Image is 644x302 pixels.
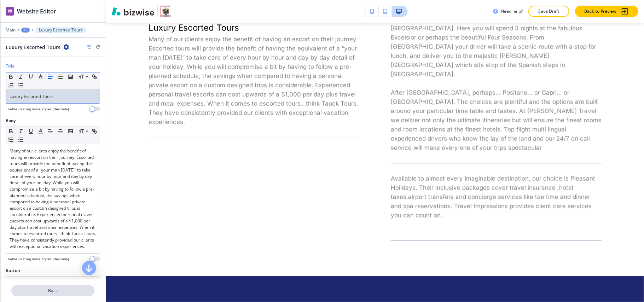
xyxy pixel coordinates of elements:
[391,174,602,220] p: Available to almost every imaginable destination, our choice is Pleasant Holidays. Their inclusiv...
[10,148,96,250] p: Many of our clients enjoy the benefit of having an escort on their journey. Escorted tours will p...
[584,8,616,14] p: Back to Preview
[6,106,69,112] h4: Enable pasting more styles (dev only)
[528,6,569,17] button: Save Draft
[35,27,86,33] button: Luxury Escorted Tours
[538,8,560,14] p: Save Draft
[21,28,30,33] button: +3
[11,285,94,296] button: Back
[10,93,96,100] p: Luxury Escorted Tours
[6,43,60,51] h2: Luxury Escorted Tours
[149,35,360,127] p: Many of our clients enjoy the benefit of having an escort on their journey. Escorted tours will p...
[6,28,16,33] button: Main
[6,256,69,262] h4: Enable pasting more styles (dev only)
[501,8,523,14] h3: Need help?
[575,6,638,17] button: Back to Preview
[112,7,154,16] img: Bizwise Logo
[6,63,14,69] h2: Title
[12,288,94,294] p: Back
[39,28,83,33] p: Luxury Escorted Tours
[6,117,16,124] h2: Body
[149,23,360,33] p: Luxury Escorted Tours
[6,267,20,274] h2: Button
[6,7,14,16] img: editor icon
[17,7,56,16] h2: Website Editor
[391,88,602,152] p: After [GEOGRAPHIC_DATA], perhaps… Positano… or Capri… or [GEOGRAPHIC_DATA]. The choices are plent...
[161,6,171,17] img: Your Logo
